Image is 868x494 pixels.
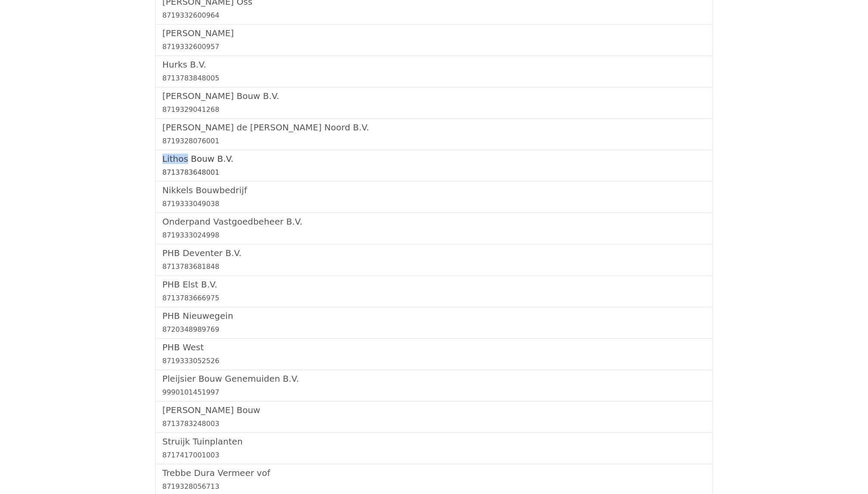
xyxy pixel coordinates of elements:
[162,122,706,133] h5: [PERSON_NAME] de [PERSON_NAME] Noord B.V.
[162,185,706,209] a: Nikkels Bouwbedrijf8719333049038
[162,468,706,478] h5: Trebbe Dura Vermeer vof
[162,91,706,101] h5: [PERSON_NAME] Bouw B.V.
[162,136,706,146] div: 8719328076001
[162,450,706,460] div: 8717417001003
[162,91,706,115] a: [PERSON_NAME] Bouw B.V.8719329041268
[162,216,706,227] h5: Onderpand Vastgoedbeheer B.V.
[162,262,706,272] div: 8713783681848
[162,185,706,195] h5: Nikkels Bouwbedrijf
[162,248,706,272] a: PHB Deventer B.V.8713783681848
[162,405,706,429] a: [PERSON_NAME] Bouw8713783248003
[162,436,706,447] h5: Struijk Tuinplanten
[162,311,706,321] h5: PHB Nieuwegein
[162,248,706,258] h5: PHB Deventer B.V.
[162,279,706,303] a: PHB Elst B.V.8713783666975
[162,387,706,398] div: 9990101451997
[162,216,706,241] a: Onderpand Vastgoedbeheer B.V.8719333024998
[162,10,706,21] div: 8719332600964
[162,468,706,492] a: Trebbe Dura Vermeer vof8719328056713
[162,482,706,492] div: 8719328056713
[162,342,706,352] h5: PHB West
[162,436,706,460] a: Struijk Tuinplanten8717417001003
[162,105,706,115] div: 8719329041268
[162,405,706,415] h5: [PERSON_NAME] Bouw
[162,154,706,178] a: Lithos Bouw B.V.8713783648001
[162,356,706,366] div: 8719333052526
[162,154,706,164] h5: Lithos Bouw B.V.
[162,42,706,52] div: 8719332600957
[162,199,706,209] div: 8719333049038
[162,293,706,303] div: 8713783666975
[162,28,706,52] a: [PERSON_NAME]8719332600957
[162,230,706,241] div: 8719333024998
[162,374,706,398] a: Pleijsier Bouw Genemuiden B.V.9990101451997
[162,324,706,335] div: 8720348989769
[162,73,706,83] div: 8713783848005
[162,122,706,146] a: [PERSON_NAME] de [PERSON_NAME] Noord B.V.8719328076001
[162,279,706,290] h5: PHB Elst B.V.
[162,59,706,83] a: Hurks B.V.8713783848005
[162,167,706,178] div: 8713783648001
[162,311,706,335] a: PHB Nieuwegein8720348989769
[162,28,706,38] h5: [PERSON_NAME]
[162,419,706,429] div: 8713783248003
[162,374,706,384] h5: Pleijsier Bouw Genemuiden B.V.
[162,342,706,366] a: PHB West8719333052526
[162,59,706,70] h5: Hurks B.V.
